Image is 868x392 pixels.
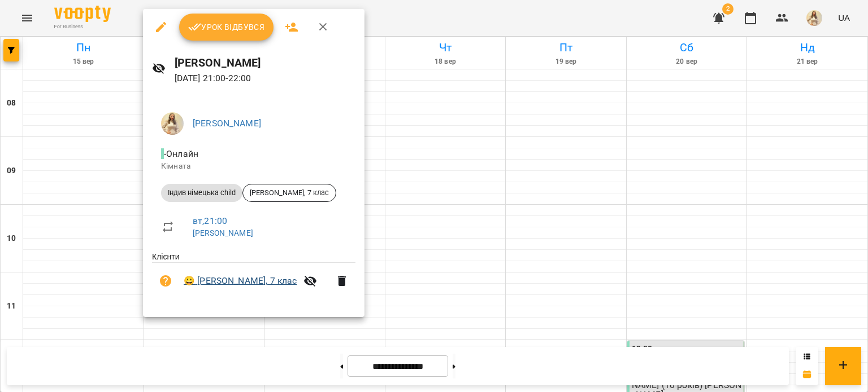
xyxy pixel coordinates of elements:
[193,118,261,129] a: [PERSON_NAME]
[193,228,253,237] a: [PERSON_NAME]
[161,161,346,172] p: Кімната
[175,54,355,72] h6: [PERSON_NAME]
[184,274,297,288] a: 😀 [PERSON_NAME], 7 клас
[243,188,336,198] span: [PERSON_NAME], 7 клас
[193,215,227,226] a: вт , 21:00
[152,251,355,303] ul: Клієнти
[179,14,274,41] button: Урок відбувся
[161,148,201,159] span: - Онлайн
[175,72,355,85] p: [DATE] 21:00 - 22:00
[161,112,184,135] img: 11d8f0996dfd046a8fdfc6cf4aa1cc70.jpg
[242,184,336,202] div: [PERSON_NAME], 7 клас
[161,188,242,198] span: Індив німецька child
[188,20,265,34] span: Урок відбувся
[152,267,179,294] button: Візит ще не сплачено. Додати оплату?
